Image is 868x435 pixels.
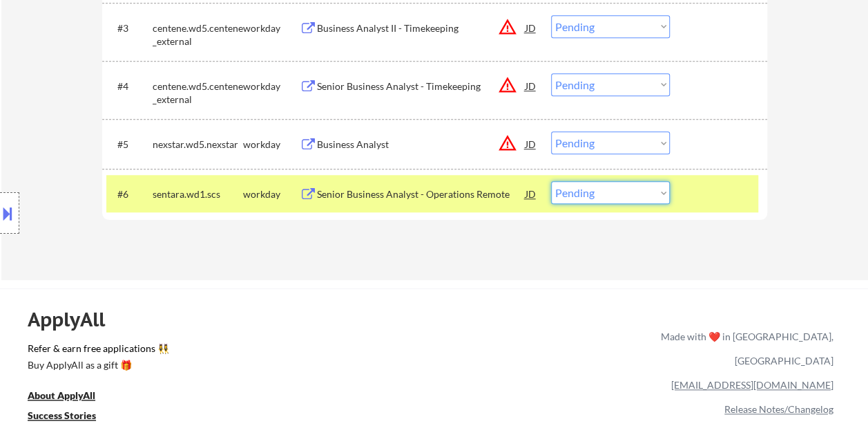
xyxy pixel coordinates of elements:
button: warning_amber [498,17,517,37]
div: JD [524,15,538,40]
a: Release Notes/Changelog [724,403,833,415]
a: About ApplyAll [28,389,115,406]
div: JD [524,181,538,206]
div: Business Analyst [317,138,525,151]
div: workday [243,21,300,35]
div: centene.wd5.centene_external [153,21,243,48]
button: warning_amber [498,75,517,95]
div: #3 [117,21,142,35]
div: workday [243,80,300,93]
a: [EMAIL_ADDRESS][DOMAIN_NAME] [671,379,833,391]
div: JD [524,73,538,98]
u: Success Stories [28,409,96,421]
u: About ApplyAll [28,389,95,401]
div: Senior Business Analyst - Operations Remote [317,187,525,201]
a: Success Stories [28,409,115,426]
div: #4 [117,80,142,93]
div: workday [243,187,300,201]
div: Senior Business Analyst - Timekeeping [317,80,525,93]
button: warning_amber [498,133,517,153]
div: Buy ApplyAll as a gift 🎁 [28,360,166,370]
div: workday [243,138,300,151]
div: Made with ❤️ in [GEOGRAPHIC_DATA], [GEOGRAPHIC_DATA] [655,324,833,373]
div: Business Analyst II - Timekeeping [317,21,525,35]
div: centene.wd5.centene_external [153,80,243,107]
a: Refer & earn free applications 👯‍♀️ [28,344,372,358]
a: Buy ApplyAll as a gift 🎁 [28,358,166,376]
div: JD [524,131,538,156]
